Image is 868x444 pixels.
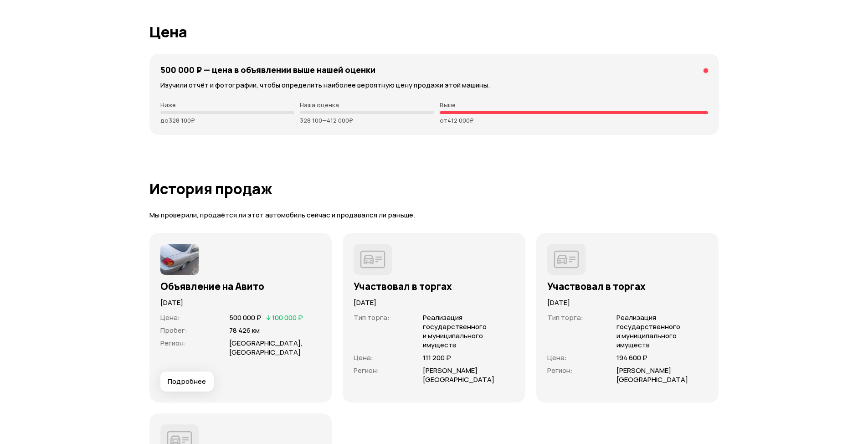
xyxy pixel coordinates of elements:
[160,338,186,348] span: Регион :
[300,101,434,108] p: Наша оценка
[160,313,180,322] span: Цена :
[229,313,262,322] span: 500 000 ₽
[354,366,379,375] span: Регион :
[149,24,719,40] h1: Цена
[160,101,295,108] p: Ниже
[440,101,708,108] p: Выше
[547,353,567,362] span: Цена :
[616,353,647,362] span: 194 600 ₽
[160,117,295,124] p: до 328 100 ₽
[547,298,708,308] p: [DATE]
[160,325,187,335] span: Пробег :
[168,377,206,386] span: Подробнее
[160,65,375,75] h4: 500 000 ₽ — цена в объявлении выше нашей оценки
[149,211,719,220] p: Мы проверили, продаётся ли этот автомобиль сейчас и продавался ли раньше.
[229,338,303,357] span: [GEOGRAPHIC_DATA], [GEOGRAPHIC_DATA]
[616,366,688,384] span: [PERSON_NAME][GEOGRAPHIC_DATA]
[354,313,390,322] span: Тип торга :
[547,280,708,292] h3: Участвовал в торгах
[423,366,494,384] span: [PERSON_NAME][GEOGRAPHIC_DATA]
[354,280,514,292] h3: Участвовал в торгах
[160,372,214,392] button: Подробнее
[160,80,708,90] p: Изучили отчёт и фотографии, чтобы определить наиболее вероятную цену продажи этой машины.
[616,313,680,350] span: Реализация государственного и муниципального имуществ
[547,313,583,322] span: Тип торга :
[547,366,573,375] span: Регион :
[160,280,321,292] h3: Объявление на Авито
[354,353,373,362] span: Цена :
[272,313,303,322] span: 100 000 ₽
[229,325,260,335] span: 78 426 км
[423,353,451,362] span: 111 200 ₽
[300,117,434,124] p: 328 100 — 412 000 ₽
[149,181,719,197] h1: История продаж
[423,313,487,350] span: Реализация государственного и муниципального имуществ
[440,117,708,124] p: от 412 000 ₽
[160,298,321,308] p: [DATE]
[354,298,514,308] p: [DATE]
